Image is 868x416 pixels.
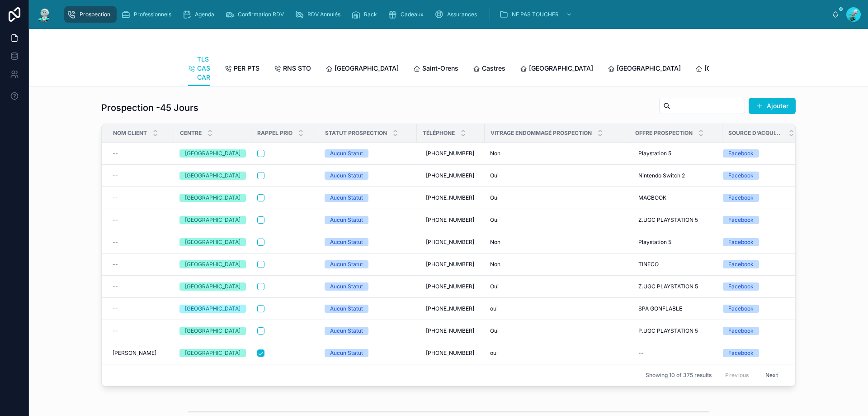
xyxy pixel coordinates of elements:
a: Z.UGC PLAYSTATION 5 [635,279,717,294]
a: [PHONE_NUMBER] [422,346,479,360]
a: [GEOGRAPHIC_DATA] [179,282,246,291]
div: [GEOGRAPHIC_DATA] [185,238,241,246]
span: RDV Annulés [307,11,340,18]
a: [PHONE_NUMBER] [422,191,479,205]
a: Playstation 5 [635,146,717,161]
a: Facebook [723,216,789,224]
a: -- [113,261,169,268]
div: [GEOGRAPHIC_DATA] [185,172,241,180]
span: Offre Prospection [635,129,693,137]
a: Cadeaux [385,6,430,23]
a: -- [113,305,169,312]
a: Assurances [432,6,483,23]
a: [GEOGRAPHIC_DATA] [325,60,399,78]
span: -- [113,172,118,179]
div: scrollable content [60,5,832,24]
span: -- [113,305,118,312]
span: PER PTS [234,64,259,73]
span: Oui [490,216,499,224]
div: Facebook [728,305,754,313]
span: Saint-Orens [422,64,458,73]
a: PER PTS [225,60,259,78]
a: Facebook [723,260,789,268]
div: [GEOGRAPHIC_DATA] [185,149,241,158]
span: Z.UGC PLAYSTATION 5 [638,216,698,224]
a: -- [113,239,169,246]
a: Prospection [64,6,117,23]
div: [GEOGRAPHIC_DATA] [185,282,241,291]
div: Facebook [728,260,754,268]
a: oui [490,349,624,357]
a: Aucun Statut [325,305,411,313]
span: Cadeaux [401,11,424,18]
a: [PHONE_NUMBER] [422,235,479,249]
div: [GEOGRAPHIC_DATA] [185,327,241,335]
span: -- [113,239,118,246]
img: App logo [36,7,52,22]
a: [GEOGRAPHIC_DATA] [179,216,246,224]
span: oui [490,349,498,357]
span: Non [490,239,500,246]
a: [GEOGRAPHIC_DATA] [179,327,246,335]
span: Playstation 5 [638,239,671,246]
div: Aucun Statut [330,260,363,268]
a: Facebook [723,282,789,291]
div: Aucun Statut [330,349,363,357]
a: Nintendo Switch 2 [635,168,717,183]
a: [PHONE_NUMBER] [422,279,479,294]
a: Facebook [723,149,789,158]
span: Nintendo Switch 2 [638,172,685,179]
a: [PHONE_NUMBER] [422,301,479,316]
span: Rappel Prio [257,129,292,137]
a: [GEOGRAPHIC_DATA] [520,60,593,78]
a: Facebook [723,349,789,357]
a: Aucun Statut [325,282,411,291]
a: Saint-Orens [413,60,458,78]
span: Playstation 5 [638,150,671,157]
div: [GEOGRAPHIC_DATA] [185,194,241,202]
a: TLS CAS CAR [188,51,210,86]
span: [PHONE_NUMBER] [426,150,474,157]
a: [GEOGRAPHIC_DATA] [179,172,246,180]
a: Oui [490,327,624,335]
a: Aucun Statut [325,149,411,158]
a: Facebook [723,172,789,180]
span: SPA GONFLABLE [638,305,682,312]
div: Aucun Statut [330,216,363,224]
a: Oui [490,172,624,179]
a: Playstation 5 [635,235,717,249]
a: [PHONE_NUMBER] [422,324,479,338]
span: Oui [490,327,499,335]
a: Facebook [723,238,789,246]
a: [GEOGRAPHIC_DATA] [179,238,246,246]
a: -- [113,216,169,224]
a: Aucun Statut [325,194,411,202]
a: Oui [490,216,624,224]
a: SPA GONFLABLE [635,301,717,316]
a: Aucun Statut [325,327,411,335]
a: [GEOGRAPHIC_DATA] [695,60,769,78]
span: P.UGC PLAYSTATION 5 [638,327,698,335]
div: -- [638,349,644,357]
a: [GEOGRAPHIC_DATA] [608,60,681,78]
span: Oui [490,172,499,179]
span: -- [113,150,118,157]
span: [GEOGRAPHIC_DATA] [704,64,769,73]
span: -- [113,327,118,335]
span: Professionnels [134,11,171,18]
span: TINECO [638,261,659,268]
a: [GEOGRAPHIC_DATA] [179,149,246,158]
span: [PHONE_NUMBER] [426,261,474,268]
h1: Prospection -45 Jours [101,101,198,114]
span: [PHONE_NUMBER] [426,172,474,179]
a: -- [113,283,169,290]
a: RNS STO [274,60,311,78]
a: Castres [473,60,505,78]
a: Oui [490,283,624,290]
a: Facebook [723,305,789,313]
a: [PHONE_NUMBER] [422,257,479,272]
span: Confirmation RDV [238,11,284,18]
div: [GEOGRAPHIC_DATA] [185,216,241,224]
a: Ajouter [749,98,796,114]
span: -- [113,194,118,201]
